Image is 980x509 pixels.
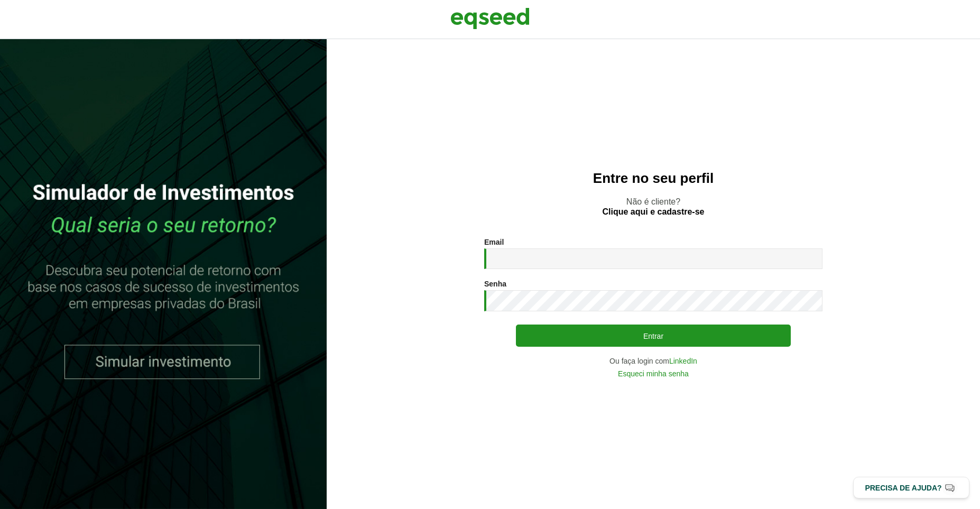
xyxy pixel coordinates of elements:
[484,280,506,288] label: Senha
[348,197,959,217] p: Não é cliente?
[348,171,959,186] h2: Entre no seu perfil
[603,208,705,216] a: Clique aqui e cadastre-se
[516,325,791,347] button: Entrar
[484,238,504,246] label: Email
[450,5,530,32] img: EqSeed Logo
[618,370,689,377] a: Esqueci minha senha
[669,357,697,365] a: LinkedIn
[484,357,822,365] div: Ou faça login com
